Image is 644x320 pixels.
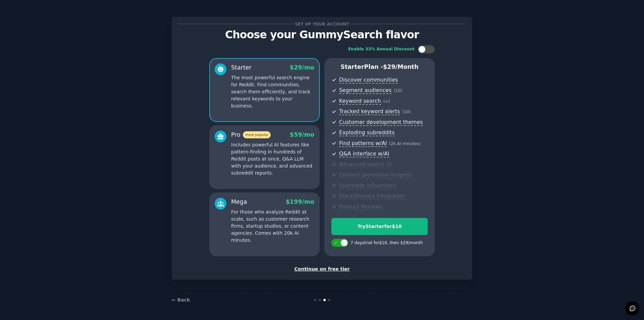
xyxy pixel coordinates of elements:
span: Slack/Discord integration [339,193,406,200]
span: Tracked keyword alerts [339,108,400,115]
button: TryStarterfor$10 [331,218,428,235]
p: Choose your GummySearch flavor [179,29,465,41]
div: Starter [231,63,252,72]
span: ( 2k AI minutes ) [389,141,421,146]
span: $ 29 /month [383,63,419,70]
span: Product Reviews [339,203,382,211]
span: most popular [243,131,271,138]
span: ( ∞ ) [383,99,390,104]
span: ( 10 ) [394,88,402,93]
div: Continue on free tier [179,266,465,273]
span: Discover communities [339,77,398,84]
span: $ 29 /mo [290,64,314,71]
span: Content promotion insights [339,172,411,179]
span: $ 199 /mo [286,198,314,205]
span: ( 10 ) [402,109,411,114]
span: Set up your account [294,20,351,28]
span: Exploding subreddits [339,129,394,136]
span: $ 59 /mo [290,131,314,138]
span: Q&A interface w/AI [339,150,389,157]
span: Find patterns w/AI [339,140,387,147]
span: Keyword search [339,98,381,105]
span: Subreddit influencers [339,182,395,189]
div: Mega [231,198,247,206]
div: Try Starter for $10 [332,223,427,230]
span: Advanced search UI [339,161,391,168]
p: Starter Plan - [331,63,428,71]
p: The most powerful search engine for Reddit. Find communities, search them efficiently, and track ... [231,74,314,109]
div: 7 days trial for $10 , then $ 29 /month [351,240,423,246]
span: Segment audiences [339,87,391,94]
p: For those who analyze Reddit at scale, such as customer research firms, startup studios, or conte... [231,209,314,244]
div: Pro [231,131,271,139]
a: ← Back [172,297,190,303]
span: Customer development themes [339,119,423,126]
div: Enable 33% Annual Discount [348,46,415,52]
p: Includes powerful AI features like pattern-finding in hundreds of Reddit posts at once, Q&A LLM w... [231,141,314,177]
